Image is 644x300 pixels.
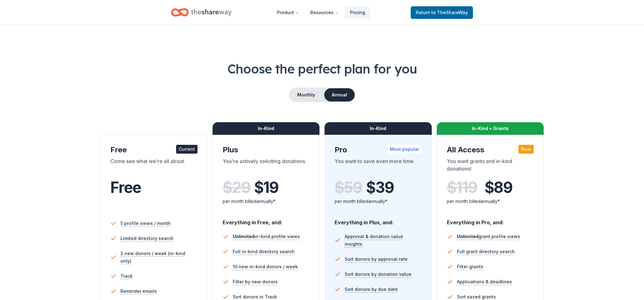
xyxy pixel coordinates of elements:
span: $ 19 [254,179,279,196]
span: 10 new in-kind donors / week [233,263,298,270]
span: Approval & donation value insights [345,233,422,248]
div: New [519,145,534,154]
div: You're actively soliciting donations. [223,157,310,175]
span: Limited directory search [120,235,174,242]
button: Annual [324,88,355,101]
div: per month billed annually* [335,198,422,205]
span: Unlimited [457,234,479,239]
nav: Main [272,5,370,20]
span: $ 39 [366,179,394,196]
span: Track [120,272,133,280]
div: Pro [335,145,422,155]
div: Free [110,145,197,155]
span: Filter grants [457,263,483,270]
div: In-Kind [325,122,432,135]
span: Filter by new donors [233,278,278,286]
span: Return [416,9,468,16]
button: Monthly [289,88,323,101]
div: All Access [447,145,534,155]
div: Everything in Plus, and: [335,213,422,226]
div: per month billed annually* [223,198,310,205]
span: Sort donors by donation value [345,270,411,278]
div: Most popular [387,145,422,154]
div: Everything in Free, and: [223,213,310,226]
div: per month billed annually* [447,198,534,205]
span: Full in-kind directory search [233,248,295,255]
span: Free [110,178,141,197]
span: 2 new donors / week (in-kind only) [120,250,197,265]
span: $ 89 [485,179,513,196]
div: Everything in Pro, and: [447,213,534,226]
span: Reminder emails [120,287,157,295]
span: grant profile views [457,234,520,239]
h1: Choose the perfect plan for you [25,60,619,78]
span: in-kind profile views [233,234,300,239]
div: Come see what we're all about. [110,157,197,175]
span: Full grant directory search [457,248,515,255]
span: Sort donors by due date [345,286,398,293]
span: Sort donors by approval rate [345,255,408,263]
button: Product [272,6,304,19]
span: 5 profile views / month [120,220,171,227]
div: You want to save even more time. [335,157,422,175]
span: to TheShareWay [431,10,468,15]
div: In-Kind [213,122,320,135]
div: Current [176,145,197,154]
span: Applications & deadlines [457,278,512,286]
a: Returnto TheShareWay [411,6,473,19]
span: Unlimited [233,234,254,239]
div: Plus [223,145,310,155]
button: Resources [305,6,344,19]
div: In-Kind + Grants [437,122,544,135]
a: Home [171,5,231,20]
a: Pricing [345,6,370,19]
div: You want grants and in-kind donations! [447,157,534,175]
